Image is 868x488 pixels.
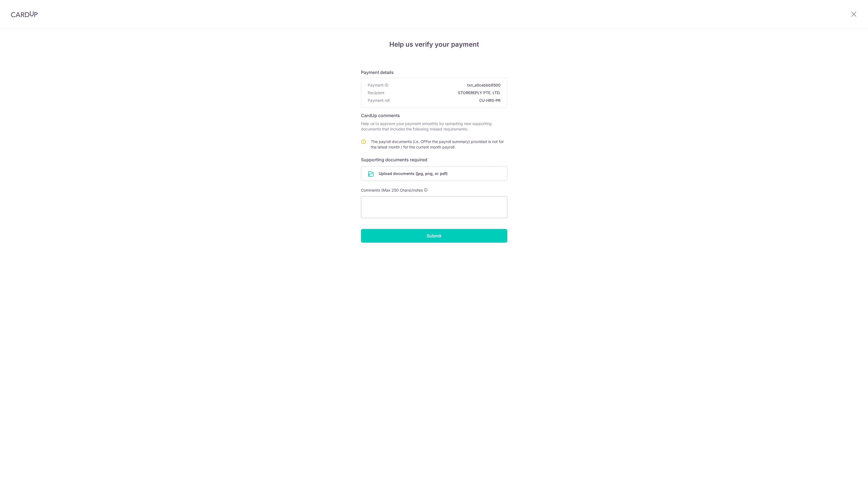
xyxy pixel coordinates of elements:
[361,229,507,243] input: Submit
[361,156,507,163] h6: Supporting documents required
[387,90,500,96] span: STOREREPLY PTE. LTD.
[368,82,389,88] span: Payment ID
[368,98,390,103] span: Payment ref.
[361,188,423,192] span: Comments (Max 250 Chars)/notes
[371,139,504,149] span: The payroll documents (i.e. CPFor the payroll summary) provided is not for the latest month / for...
[393,98,500,103] span: CU-HRS-PR
[11,11,38,17] img: CardUp
[361,112,507,119] h6: CardUp comments
[361,121,507,132] p: Help us to approve your payment smoothly by uploading new supporting documents that includes the ...
[833,472,863,485] iframe: Opens a widget where you can find more information
[361,40,507,49] h4: Help us verify your payment
[368,90,384,96] span: Recipient
[361,69,507,76] h6: Payment details
[361,166,507,181] div: Upload documents (jpg, png, or pdf)
[391,82,500,88] span: txn_a0cebbb8500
